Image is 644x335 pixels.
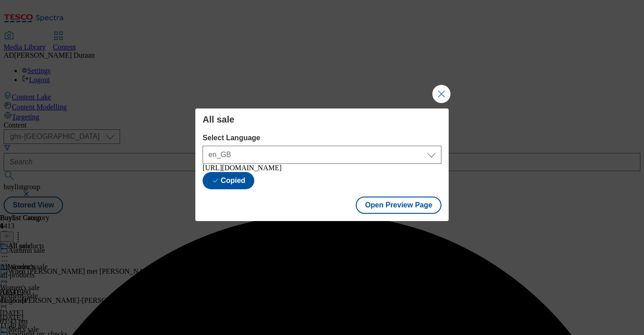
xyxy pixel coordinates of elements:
button: Copied [203,172,254,189]
label: Select Language [203,134,441,142]
div: Modal [195,108,449,221]
button: Open Preview Page [356,197,441,214]
div: [URL][DOMAIN_NAME] [203,164,441,172]
h4: All sale [203,114,441,125]
button: Close Modal [432,85,450,103]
